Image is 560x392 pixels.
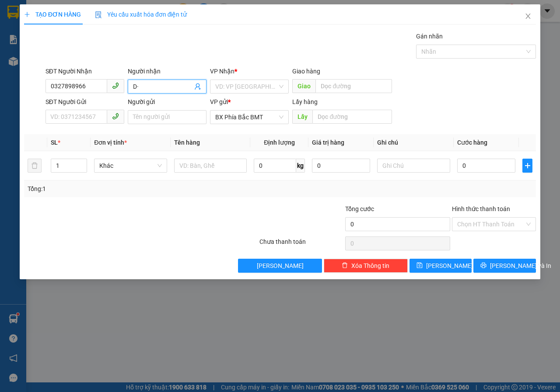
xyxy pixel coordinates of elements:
[45,97,124,107] div: SĐT Người Gửi
[7,54,20,63] span: DĐ:
[128,66,206,76] div: Người nhận
[45,66,124,76] div: SĐT Người Nhận
[84,8,105,17] span: Nhận:
[525,13,532,20] span: close
[28,159,42,173] button: delete
[174,139,200,146] span: Tên hàng
[345,205,374,212] span: Tổng cước
[24,11,81,18] span: TẠO ĐƠN HÀNG
[94,139,127,146] span: Đơn vị tính
[377,159,450,173] input: Ghi Chú
[315,79,392,93] input: Dọc đường
[426,261,473,271] span: [PERSON_NAME]
[523,162,532,169] span: plus
[112,82,119,89] span: phone
[259,237,344,252] div: Chưa thanh toán
[84,7,198,28] div: VP [GEOGRAPHIC_DATA]
[95,11,102,18] img: icon
[452,205,510,212] label: Hình thức thanh toán
[24,11,30,17] span: plus
[210,97,289,107] div: VP gửi
[312,139,344,146] span: Giá trị hàng
[174,159,247,173] input: VD: Bàn, Ghế
[99,159,162,172] span: Khác
[457,139,487,146] span: Cước hàng
[324,259,408,273] button: deleteXóa Thông tin
[351,261,389,271] span: Xóa Thông tin
[128,97,206,107] div: Người gửi
[473,259,536,273] button: printer[PERSON_NAME] và In
[416,33,443,40] label: Gán nhãn
[28,184,217,194] div: Tổng: 1
[480,262,486,269] span: printer
[112,113,119,120] span: phone
[7,28,77,49] div: XE DỊCH VỤ CHỞ RA
[292,98,318,105] span: Lấy hàng
[7,7,77,28] div: BX Phía Bắc BMT
[7,8,21,17] span: Gửi:
[84,28,198,49] div: [PERSON_NAME]//40/37/40 [PERSON_NAME]
[416,262,423,269] span: save
[292,79,315,93] span: Giao
[238,259,322,273] button: [PERSON_NAME]
[292,110,312,124] span: Lấy
[257,261,304,271] span: [PERSON_NAME]
[522,159,532,173] button: plus
[312,110,392,124] input: Dọc đường
[215,111,283,124] span: BX Phía Bắc BMT
[210,68,234,75] span: VP Nhận
[342,262,348,269] span: delete
[20,49,48,65] span: BMT
[312,159,370,173] input: 0
[490,261,551,271] span: [PERSON_NAME] và In
[264,139,295,146] span: Định lượng
[292,68,320,75] span: Giao hàng
[296,159,305,173] span: kg
[95,11,187,18] span: Yêu cầu xuất hóa đơn điện tử
[194,83,201,90] span: user-add
[516,4,540,29] button: Close
[84,49,198,62] div: 0828374347
[374,134,454,151] th: Ghi chú
[51,139,58,146] span: SL
[409,259,472,273] button: save[PERSON_NAME]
